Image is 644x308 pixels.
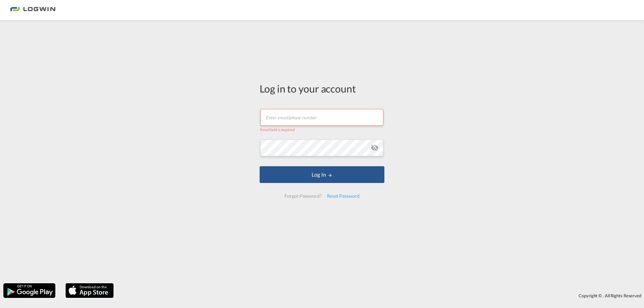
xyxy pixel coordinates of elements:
[324,190,362,202] div: Reset Password
[65,283,114,299] img: apple.png
[371,144,379,152] md-icon: icon-eye-off
[260,166,384,183] button: LOGIN
[260,127,294,132] span: Email field is required
[117,290,644,301] div: Copyright © . All Rights Reserved
[260,81,384,96] div: Log in to your account
[3,283,56,299] img: google.png
[260,109,383,126] input: Enter email/phone number
[282,190,324,202] div: Forgot Password?
[10,3,55,18] img: 2761ae10d95411efa20a1f5e0282d2d7.png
